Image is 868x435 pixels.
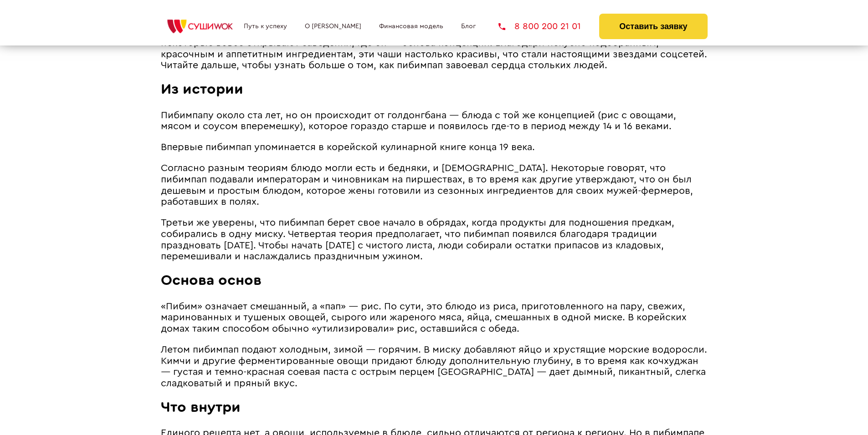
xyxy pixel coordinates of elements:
[379,23,443,30] a: Финансовая модель
[161,218,674,261] span: Третьи же уверены, что пибимпап берет свое начало в обрядах, когда продукты для подношения предка...
[498,22,581,31] a: 8 800 200 21 01
[161,400,241,415] span: Что внутри
[161,163,693,207] span: Согласно разным теориям блюдо могли есть и бедняки, и [DEMOGRAPHIC_DATA]. Некоторые говорят, что ...
[244,23,287,30] a: Путь к успеху
[461,23,476,30] a: Блог
[161,111,676,132] span: Пибимпапу около ста лет, но он происходит от голдонгбана ― блюда с той же концепцией (рис с овоща...
[161,273,262,288] span: Основа основ
[161,302,687,334] span: «Пибим» означает смешанный, а «пап» ― рис. По сути, это блюдо из риса, приготовленного на пару, с...
[161,82,243,96] span: Из истории
[305,23,361,30] a: О [PERSON_NAME]
[514,22,581,31] span: 8 800 200 21 01
[161,345,707,388] span: Летом пибимпап подают холодным, зимой ― горячим. В миску добавляют яйцо и хрустящие морские водор...
[599,14,707,39] button: Оставить заявку
[161,142,535,152] span: Впервые пибимпап упоминается в корейской кулинарной книге конца 19 века.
